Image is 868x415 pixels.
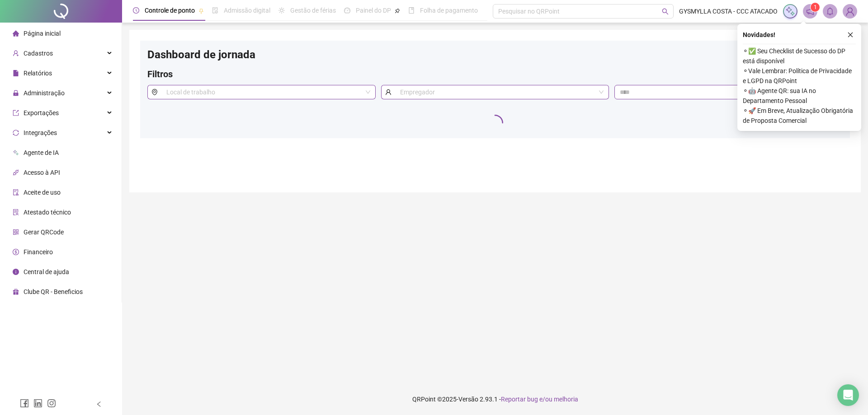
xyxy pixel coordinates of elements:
[743,86,856,106] span: ⚬ 🤖 Agente QR: sua IA no Departamento Pessoal
[13,229,19,235] span: qrcode
[24,288,83,295] span: Clube QR - Beneficios
[198,8,204,14] span: pushpin
[147,69,173,79] span: Filtros
[96,401,102,407] span: left
[145,7,195,14] span: Controle de ponto
[344,7,350,14] span: dashboard
[501,396,578,403] span: Reportar bug e/ou melhoria
[13,70,19,76] span: file
[13,249,19,255] span: dollar
[356,7,391,14] span: Painel do DP
[24,189,61,196] span: Aceite de uso
[24,50,53,57] span: Cadastros
[743,66,856,86] span: ⚬ Vale Lembrar: Política de Privacidade e LGPD na QRPoint
[24,129,57,136] span: Integrações
[290,7,336,14] span: Gestão de férias
[13,169,19,176] span: api
[837,384,859,406] div: Open Intercom Messenger
[24,248,53,256] span: Financeiro
[843,5,857,18] img: 62813
[122,383,868,415] footer: QRPoint © 2025 - 2.93.1 -
[13,30,19,37] span: home
[24,109,59,117] span: Exportações
[847,32,854,38] span: close
[806,7,814,15] span: notification
[133,7,139,14] span: clock-circle
[24,209,71,216] span: Atestado técnico
[147,48,255,61] span: Dashboard de jornada
[13,50,19,56] span: user-add
[24,268,69,275] span: Central de ajuda
[20,399,29,408] span: facebook
[826,7,834,15] span: bell
[13,110,19,116] span: export
[458,396,478,403] span: Versão
[743,106,856,126] span: ⚬ 🚀 Em Breve, Atualização Obrigatória de Proposta Comercial
[13,269,19,275] span: info-circle
[13,130,19,136] span: sync
[662,8,669,15] span: search
[24,89,65,97] span: Administração
[381,85,395,99] span: user
[47,399,56,408] span: instagram
[24,149,59,156] span: Agente de IA
[484,112,506,134] span: loading
[33,399,42,408] span: linkedin
[395,8,400,14] span: pushpin
[13,289,19,295] span: gift
[811,3,820,12] sup: 1
[785,6,795,16] img: sparkle-icon.fc2bf0ac1784a2077858766a79e2daf3.svg
[24,228,64,236] span: Gerar QRCode
[420,7,478,14] span: Folha de pagamento
[743,30,775,40] span: Novidades !
[147,85,161,99] span: environment
[13,189,19,196] span: audit
[212,7,218,14] span: file-done
[24,169,60,176] span: Acesso à API
[278,7,285,14] span: sun
[24,70,52,77] span: Relatórios
[224,7,270,14] span: Admissão digital
[679,6,778,16] span: GYSMYLLA COSTA - CCC ATACADO
[13,90,19,96] span: lock
[24,30,61,37] span: Página inicial
[743,46,856,66] span: ⚬ ✅ Seu Checklist de Sucesso do DP está disponível
[13,209,19,215] span: solution
[814,4,817,10] span: 1
[408,7,415,14] span: book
